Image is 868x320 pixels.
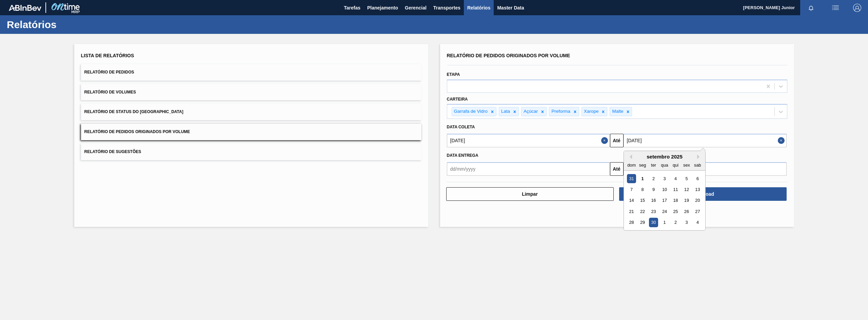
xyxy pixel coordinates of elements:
[638,218,647,227] div: Choose segunda-feira, 29 de setembro de 2025
[433,4,460,12] span: Transportes
[627,174,636,183] div: Choose domingo, 31 de agosto de 2025
[610,162,624,176] button: Até
[682,218,691,227] div: Choose sexta-feira, 3 de outubro de 2025
[81,84,421,101] button: Relatório de Volumes
[649,196,658,205] div: Choose terça-feira, 16 de setembro de 2025
[84,70,134,74] span: Relatório de Pedidos
[367,4,398,12] span: Planejamento
[778,134,787,147] button: Close
[800,3,822,13] button: Notificações
[549,107,571,116] div: Preforma
[81,104,421,120] button: Relatório de Status do [GEOGRAPHIC_DATA]
[467,4,490,12] span: Relatórios
[649,161,658,170] div: ter
[344,4,360,12] span: Tarefas
[638,185,647,194] div: Choose segunda-feira, 8 de setembro de 2025
[660,174,669,183] div: Choose quarta-feira, 3 de setembro de 2025
[671,161,680,170] div: qui
[660,207,669,216] div: Choose quarta-feira, 24 de setembro de 2025
[626,173,703,228] div: month 2025-09
[627,154,632,159] button: Previous Month
[682,207,691,216] div: Choose sexta-feira, 26 de setembro de 2025
[671,185,680,194] div: Choose quinta-feira, 11 de setembro de 2025
[682,196,691,205] div: Choose sexta-feira, 19 de setembro de 2025
[693,185,702,194] div: Choose sábado, 13 de setembro de 2025
[627,196,636,205] div: Choose domingo, 14 de setembro de 2025
[638,174,647,183] div: Choose segunda-feira, 1 de setembro de 2025
[582,107,600,116] div: Xarope
[84,129,190,134] span: Relatório de Pedidos Originados por Volume
[649,185,658,194] div: Choose terça-feira, 9 de setembro de 2025
[671,207,680,216] div: Choose quinta-feira, 25 de setembro de 2025
[693,174,702,183] div: Choose sábado, 6 de setembro de 2025
[81,64,421,81] button: Relatório de Pedidos
[638,196,647,205] div: Choose segunda-feira, 15 de setembro de 2025
[697,154,702,159] button: Next Month
[405,4,427,12] span: Gerencial
[853,4,861,12] img: Logout
[660,196,669,205] div: Choose quarta-feira, 17 de setembro de 2025
[447,162,610,176] input: dd/mm/yyyy
[638,161,647,170] div: seg
[627,207,636,216] div: Choose domingo, 21 de setembro de 2025
[521,107,539,116] div: Açúcar
[660,185,669,194] div: Choose quarta-feira, 10 de setembro de 2025
[610,134,624,147] button: Até
[447,125,475,129] span: Data coleta
[446,187,614,201] button: Limpar
[84,109,183,114] span: Relatório de Status do [GEOGRAPHIC_DATA]
[682,185,691,194] div: Choose sexta-feira, 12 de setembro de 2025
[682,174,691,183] div: Choose sexta-feira, 5 de setembro de 2025
[447,53,570,58] span: Relatório de Pedidos Originados por Volume
[84,90,136,94] span: Relatório de Volumes
[649,174,658,183] div: Choose terça-feira, 2 de setembro de 2025
[447,153,478,158] span: Data entrega
[660,218,669,227] div: Choose quarta-feira, 1 de outubro de 2025
[627,218,636,227] div: Choose domingo, 28 de setembro de 2025
[610,107,624,116] div: Malte
[81,124,421,140] button: Relatório de Pedidos Originados por Volume
[693,207,702,216] div: Choose sábado, 27 de setembro de 2025
[601,134,610,147] button: Close
[693,196,702,205] div: Choose sábado, 20 de setembro de 2025
[671,218,680,227] div: Choose quinta-feira, 2 de outubro de 2025
[9,5,41,11] img: TNhmsLtSVTkK8tSr43FrP2fwEKptu5GPRR3wAAAABJRU5ErkJggg==
[693,218,702,227] div: Choose sábado, 4 de outubro de 2025
[649,218,658,227] div: Choose terça-feira, 30 de setembro de 2025
[671,174,680,183] div: Choose quinta-feira, 4 de setembro de 2025
[638,207,647,216] div: Choose segunda-feira, 22 de setembro de 2025
[499,107,511,116] div: Lata
[671,196,680,205] div: Choose quinta-feira, 18 de setembro de 2025
[649,207,658,216] div: Choose terça-feira, 23 de setembro de 2025
[447,97,468,102] label: Carteira
[452,107,489,116] div: Garrafa de Vidro
[627,185,636,194] div: Choose domingo, 7 de setembro de 2025
[7,21,127,28] h1: Relatórios
[627,161,636,170] div: dom
[84,149,141,154] span: Relatório de Sugestões
[447,134,610,147] input: dd/mm/yyyy
[682,161,691,170] div: sex
[624,134,787,147] input: dd/mm/yyyy
[624,154,705,159] div: setembro 2025
[447,72,460,77] label: Etapa
[660,161,669,170] div: qua
[497,4,524,12] span: Master Data
[831,4,840,12] img: userActions
[81,53,134,58] span: Lista de Relatórios
[619,187,787,201] button: Download
[81,144,421,160] button: Relatório de Sugestões
[693,161,702,170] div: sab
